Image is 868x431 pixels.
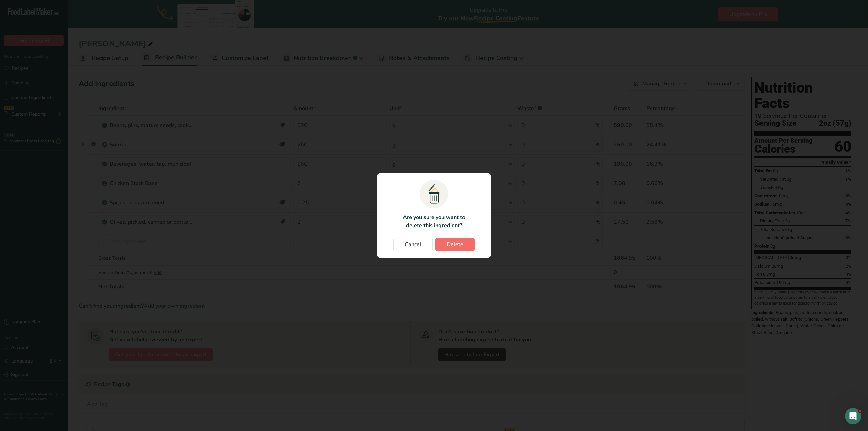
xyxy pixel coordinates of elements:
[393,238,433,251] button: Cancel
[399,213,469,230] p: Are you sure you want to delete this ingredient?
[845,408,861,424] iframe: Intercom live chat
[447,240,463,249] span: Delete
[405,240,421,249] span: Cancel
[435,238,475,251] button: Delete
